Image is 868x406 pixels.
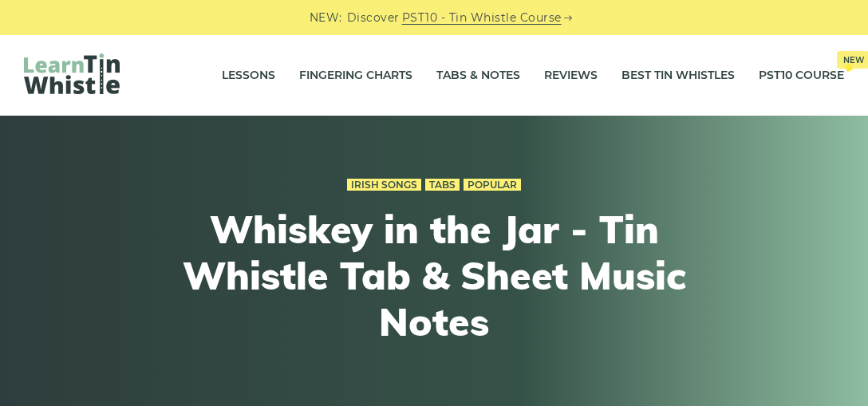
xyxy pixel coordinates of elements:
[425,179,460,191] a: Tabs
[759,56,844,96] a: PST10 CourseNew
[24,53,120,94] img: LearnTinWhistle.com
[299,56,412,96] a: Fingering Charts
[436,56,520,96] a: Tabs & Notes
[544,56,598,96] a: Reviews
[621,56,735,96] a: Best Tin Whistles
[347,179,421,191] a: Irish Songs
[140,207,728,345] h1: Whiskey in the Jar - Tin Whistle Tab & Sheet Music Notes
[222,56,275,96] a: Lessons
[464,179,521,191] a: Popular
